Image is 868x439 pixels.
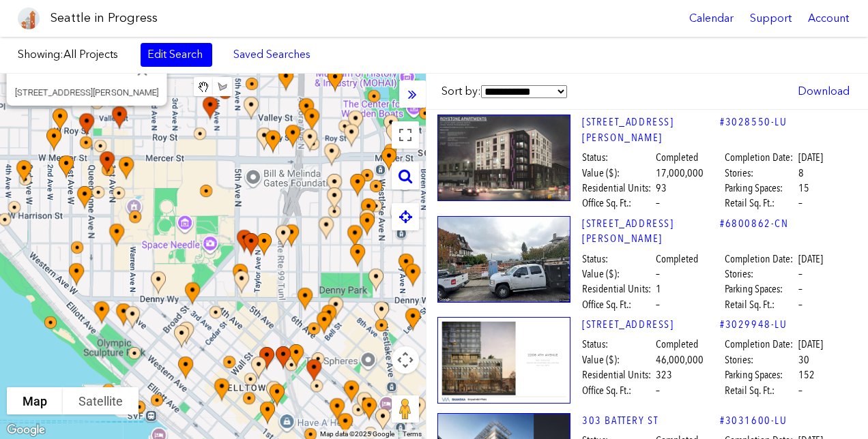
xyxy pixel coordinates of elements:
span: [DATE] [798,337,823,352]
span: 323 [656,367,672,382]
button: Stop drawing [194,77,213,96]
span: Completion Date: [725,337,796,352]
span: 1 [656,282,661,297]
a: #3028550-LU [720,115,787,130]
img: 1.jpg [437,115,570,201]
label: Showing: [18,47,127,62]
span: Status: [582,150,654,165]
span: – [798,383,802,398]
span: Status: [582,252,654,267]
div: [STREET_ADDRESS][PERSON_NAME] [15,87,159,97]
img: Google [3,421,48,439]
span: – [798,297,802,312]
a: Edit Search [141,43,212,66]
span: 93 [656,181,667,196]
span: – [656,383,660,398]
span: – [798,196,802,211]
img: 309_W_KINNEAR_PL_SEATTLE.jpg [437,216,570,303]
span: Residential Units: [582,367,654,382]
button: Drag Pegman onto the map to open Street View [392,395,419,423]
span: Office Sq. Ft.: [582,383,654,398]
span: Completed [656,150,698,165]
a: 303 BATTERY ST [582,413,720,428]
a: #3029948-LU [720,317,787,332]
span: Office Sq. Ft.: [582,297,654,312]
span: – [656,267,660,282]
span: All Projects [63,48,118,61]
a: Open this area in Google Maps (opens a new window) [3,421,48,439]
span: Parking Spaces: [725,181,796,196]
span: – [798,267,802,282]
span: Value ($): [582,166,654,181]
span: 30 [798,352,809,367]
a: #3031600-LU [720,413,787,428]
span: 8 [798,166,804,181]
select: Sort by: [481,85,567,98]
span: Residential Units: [582,282,654,297]
img: favicon-96x96.png [18,7,40,29]
span: Map data ©2025 Google [320,430,394,438]
span: – [656,297,660,312]
a: [STREET_ADDRESS] [582,317,720,332]
span: Stories: [725,267,796,282]
span: Completed [656,252,698,267]
span: Parking Spaces: [725,282,796,297]
button: Map camera controls [392,346,419,374]
span: Completion Date: [725,150,796,165]
span: Office Sq. Ft.: [582,196,654,211]
span: Retail Sq. Ft.: [725,196,796,211]
span: – [798,282,802,297]
a: [STREET_ADDRESS][PERSON_NAME] [582,216,720,247]
span: Retail Sq. Ft.: [725,383,796,398]
span: Stories: [725,352,796,367]
span: Residential Units: [582,181,654,196]
span: Status: [582,337,654,352]
span: Value ($): [582,352,654,367]
span: Retail Sq. Ft.: [725,297,796,312]
span: Parking Spaces: [725,367,796,382]
span: 15 [798,181,809,196]
a: [STREET_ADDRESS][PERSON_NAME] [582,115,720,145]
button: Toggle fullscreen view [392,121,419,149]
span: [DATE] [798,252,823,267]
a: #6800862-CN [720,216,789,231]
span: [DATE] [798,150,823,165]
span: Stories: [725,166,796,181]
span: 152 [798,367,815,382]
h1: Seattle in Progress [50,10,158,27]
span: Value ($): [582,267,654,282]
label: Sort by: [442,84,567,99]
span: 46,000,000 [656,352,704,367]
button: Show street map [7,387,63,414]
button: Show satellite imagery [63,387,139,414]
a: Download [791,80,856,103]
a: Saved Searches [226,43,318,66]
img: 1.jpg [437,317,570,404]
button: Draw a shape [213,77,232,96]
a: Terms [403,430,422,438]
span: Completed [656,337,698,352]
span: – [656,196,660,211]
span: Completion Date: [725,252,796,267]
span: 17,000,000 [656,166,704,181]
